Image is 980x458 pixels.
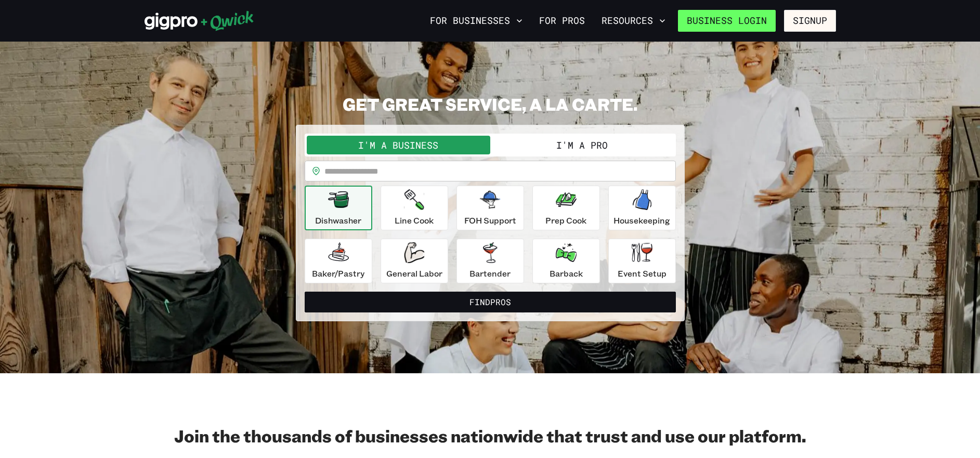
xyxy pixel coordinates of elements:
p: Line Cook [395,214,434,227]
button: Barback [532,239,600,283]
button: Bartender [456,239,524,283]
button: Event Setup [608,239,676,283]
button: I'm a Business [307,136,490,154]
p: FOH Support [464,214,516,227]
p: Event Setup [618,267,667,280]
p: Bartender [469,267,511,280]
button: Line Cook [381,186,448,230]
h2: Join the thousands of businesses nationwide that trust and use our platform. [145,425,836,446]
button: Resources [597,12,670,30]
button: Baker/Pastry [305,239,372,283]
a: Business Login [678,10,776,32]
button: General Labor [381,239,448,283]
button: I'm a Pro [490,136,674,154]
p: General Labor [386,267,442,280]
button: For Businesses [426,12,527,30]
button: Dishwasher [305,186,372,230]
button: Housekeeping [608,186,676,230]
p: Dishwasher [315,214,361,227]
a: For Pros [535,12,589,30]
p: Barback [550,267,583,280]
p: Baker/Pastry [312,267,364,280]
button: Prep Cook [532,186,600,230]
button: Signup [784,10,836,32]
p: Housekeeping [613,214,670,227]
h2: GET GREAT SERVICE, A LA CARTE. [296,94,685,114]
button: FOH Support [456,186,524,230]
p: Prep Cook [545,214,586,227]
button: FindPros [305,292,676,312]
